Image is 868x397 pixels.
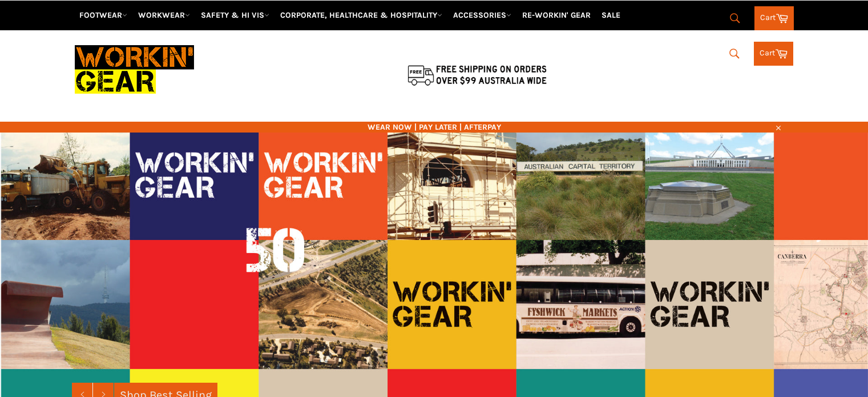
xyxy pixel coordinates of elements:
[276,5,447,25] a: CORPORATE, HEALTHCARE & HOSPITALITY
[449,5,516,25] a: ACCESSORIES
[754,6,794,30] a: Cart
[518,5,595,25] a: RE-WORKIN' GEAR
[75,37,194,102] img: Workin Gear leaders in Workwear, Safety Boots, PPE, Uniforms. Australia's No.1 in Workwear
[134,5,195,25] a: WORKWEAR
[406,63,548,87] img: Flat $9.95 shipping Australia wide
[75,122,794,133] span: WEAR NOW | PAY LATER | AFTERPAY
[196,5,274,25] a: SAFETY & HI VIS
[597,5,625,25] a: SALE
[754,42,793,66] a: Cart
[75,5,132,25] a: FOOTWEAR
